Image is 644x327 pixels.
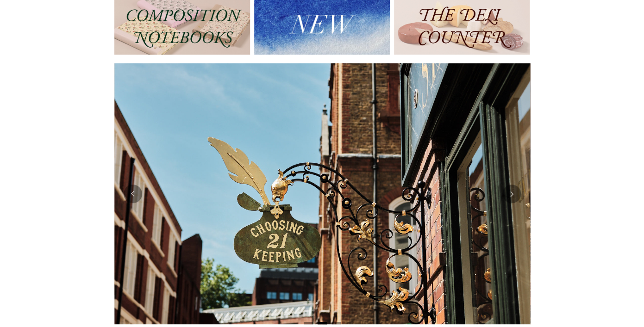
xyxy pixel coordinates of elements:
[318,322,327,324] button: Page 2
[331,322,341,324] button: Page 3
[124,185,142,203] button: Previous
[114,63,530,324] img: Copyright Choosing Keeping 20190711 LS Homepage 7.jpg__PID:4c49fdcc-9d5f-40e8-9753-f5038b35abb7
[502,185,521,203] button: Next
[304,322,313,324] button: Page 1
